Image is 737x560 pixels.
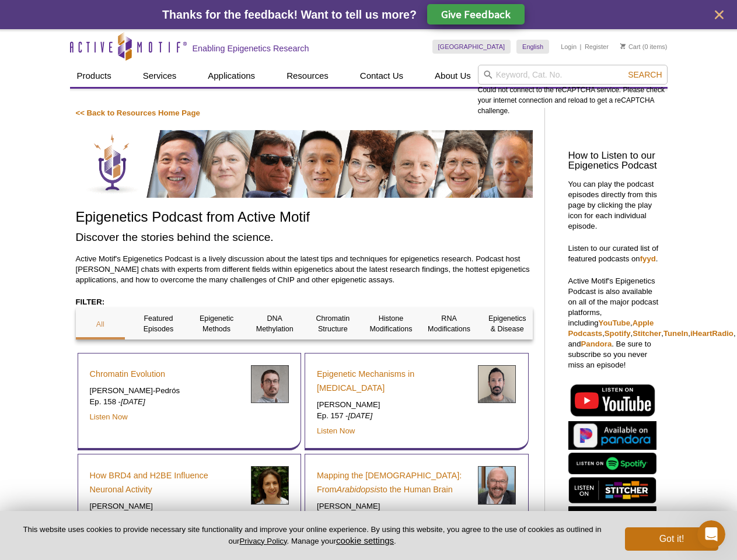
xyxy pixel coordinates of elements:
img: Discover the stories behind the science. [76,130,533,198]
img: Listen on Pandora [568,421,656,450]
strong: FILTER: [76,297,105,306]
a: Cart [620,43,641,51]
input: Keyword, Cat. No. [478,65,668,85]
span: Search [628,70,662,79]
p: DNA Methylation [250,313,299,334]
img: Listen on YouTube [568,382,656,418]
a: How BRD4 and H2BE Influence Neuronal Activity [90,468,242,496]
img: Joseph Ecker headshot [478,466,516,504]
a: TuneIn [663,329,688,338]
h1: Epigenetics Podcast from Active Motif [76,209,533,226]
a: Apple Podcasts [568,318,654,338]
a: Products [70,65,118,87]
p: Epigenetic Methods [192,313,242,334]
a: English [516,40,549,54]
p: Histone Modifications [366,313,416,334]
p: Active Motif's Epigenetics Podcast is a lively discussion about the latest tips and techniques fo... [76,254,533,285]
iframe: Intercom live chat [697,520,725,548]
a: Register [585,43,609,51]
a: YouTube [599,318,630,327]
img: Listen on Stitcher [568,477,656,503]
button: Search [624,69,665,80]
a: Chromatin Evolution [90,367,166,381]
button: Got it! [625,527,718,551]
span: Give Feedback [441,8,511,21]
p: [PERSON_NAME] [317,400,469,410]
p: Featured Episodes [134,313,183,334]
button: cookie settings [336,535,394,545]
img: Arnau Sebe Pedros headshot [251,365,289,403]
a: iHeartRadio [690,329,733,338]
button: close [712,8,726,22]
div: Could not connect to the reCAPTCHA service. Please check your internet connection and reload to g... [478,65,668,116]
a: Contact Us [353,65,410,87]
a: Pandora [581,339,612,348]
li: | [580,40,582,54]
p: Chromatin Structure [308,313,358,334]
p: [PERSON_NAME] [317,501,469,512]
h2: Enabling Epigenetics Research [193,43,309,54]
img: Your Cart [620,43,626,49]
a: Stitcher [633,329,661,338]
a: Epigenetic Mechanisms in [MEDICAL_DATA] [317,367,469,395]
a: [GEOGRAPHIC_DATA] [432,40,511,54]
p: Ep. 158 - [90,397,242,407]
em: Arabidopsis [337,485,380,494]
a: Mapping the [DEMOGRAPHIC_DATA]: FromArabidopsisto the Human Brain [317,468,469,496]
p: [PERSON_NAME] [90,501,242,512]
h2: Discover the stories behind the science. [76,229,533,245]
em: [DATE] [348,411,373,420]
p: All [76,319,125,330]
a: Listen Now [317,426,355,435]
p: Listen to our curated list of featured podcasts on . [568,243,662,264]
a: About Us [428,65,478,87]
img: Listen on Spotify [568,453,656,474]
a: Services [136,65,184,87]
p: Epigenetics & Disease [483,313,532,334]
span: Thanks for the feedback! Want to tell us more? [162,8,417,21]
img: Listen on iHeartRadio [568,506,656,531]
li: (0 items) [620,40,668,54]
p: RNA Modifications [424,313,474,334]
a: Listen Now [90,412,128,421]
a: Spotify [605,329,631,338]
a: Resources [280,65,336,87]
img: Luca Magnani headshot [478,365,516,403]
p: You can play the podcast episodes directly from this page by clicking the play icon for each indi... [568,179,662,232]
h3: How to Listen to our Epigenetics Podcast [568,151,662,171]
a: << Back to Resources Home Page [76,108,200,117]
a: fyyd [640,254,656,263]
p: This website uses cookies to provide necessary site functionality and improve your online experie... [19,524,606,547]
em: [DATE] [121,397,145,406]
a: Applications [201,65,262,87]
a: Privacy Policy [239,537,287,545]
p: [PERSON_NAME]-Pedrós [90,386,242,396]
img: Erica Korb headshot [251,466,289,504]
a: Login [561,43,577,51]
p: Ep. 157 - [317,411,469,421]
p: Active Motif's Epigenetics Podcast is also available on all of the major podcast platforms, inclu... [568,276,662,370]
